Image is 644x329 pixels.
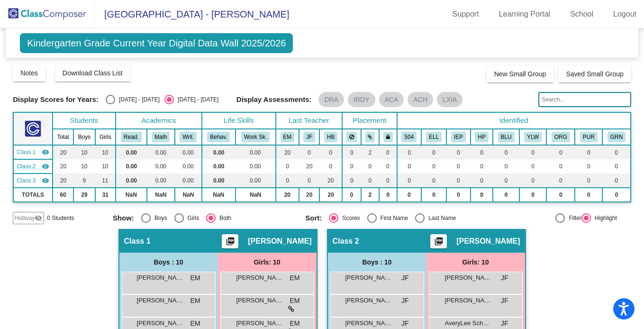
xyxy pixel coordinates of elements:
th: Girls [95,129,116,145]
button: GRN [608,132,626,142]
td: 0 [276,174,299,188]
mat-icon: visibility [42,148,49,156]
td: 0 [361,159,379,174]
button: Print Students Details [222,234,238,248]
span: JF [501,273,508,283]
td: 0 [519,145,547,159]
button: New Small Group [487,65,554,82]
th: Students [53,112,116,129]
span: Display Assessments: [236,95,312,104]
th: Jennie Fink [299,129,320,145]
td: 29 [73,188,95,202]
td: 0 [379,145,397,159]
span: Class 2 [17,162,36,171]
td: 0 [319,159,342,174]
div: Highlight [591,214,617,222]
button: Notes [13,64,45,82]
td: 0 [397,159,422,174]
th: 504 Plan [397,129,422,145]
span: Download Class List [63,69,123,77]
mat-chip: IRDY [348,92,375,107]
a: School [562,7,601,22]
mat-icon: visibility [42,163,49,170]
td: 20 [299,159,320,174]
span: [PERSON_NAME] [236,273,284,283]
td: 0 [546,174,575,188]
span: Saved Small Group [566,70,623,78]
th: Identified [397,112,631,129]
span: New Small Group [494,70,546,78]
th: Health Plan [471,129,493,145]
button: Print Students Details [430,234,447,248]
div: First Name [377,214,408,222]
div: [DATE] - [DATE] [174,95,218,104]
span: Sort: [305,214,322,222]
th: Holly Benjamin [319,129,342,145]
span: Show: [113,214,134,222]
td: 20 [53,174,73,188]
td: 0 [379,159,397,174]
td: 20 [53,145,73,159]
th: Resource [446,129,471,145]
td: 0 [602,145,631,159]
div: Girls [184,214,200,222]
td: 0.00 [236,174,276,188]
th: Last Teacher [276,112,342,129]
span: Class 1 [124,237,151,246]
button: 504 [401,132,417,142]
th: Keep away students [342,129,361,145]
span: [PERSON_NAME] [137,273,184,283]
button: EM [281,132,295,142]
span: Hallway [15,214,35,222]
mat-icon: visibility_off [35,214,42,222]
td: NaN [116,188,147,202]
button: IEP [451,132,466,142]
mat-radio-group: Select an option [305,213,490,223]
td: 0 [446,159,471,174]
span: EM [290,296,300,306]
button: Math [152,132,170,142]
td: 0.00 [236,145,276,159]
div: Both [216,214,231,222]
td: 0 [493,159,519,174]
div: Girls: 10 [218,253,317,272]
span: 0 Students [47,214,74,222]
span: [PERSON_NAME] [248,237,311,246]
td: 0 [446,188,471,202]
td: 0 [361,174,379,188]
button: YLW [524,132,542,142]
td: 0 [546,145,575,159]
button: Writ. [180,132,197,142]
button: ORG [552,132,570,142]
th: Total [53,129,73,145]
th: Purple Team [575,129,602,145]
td: 0 [421,188,446,202]
td: NaN [236,188,276,202]
th: English Language Learner [421,129,446,145]
td: 20 [299,188,320,202]
td: 0 [397,145,422,159]
td: 20 [276,188,299,202]
th: Blue Team [493,129,519,145]
td: 2 [361,145,379,159]
div: Boys [151,214,167,222]
button: BLU [498,132,515,142]
td: 0 [342,188,361,202]
td: 10 [73,159,95,174]
th: Life Skills [202,112,276,129]
mat-icon: visibility [42,177,49,184]
span: Notes [20,69,38,77]
td: 60 [53,188,73,202]
td: 0 [446,174,471,188]
td: 0 [342,174,361,188]
div: Last Name [425,214,456,222]
td: Jennie Fink - No Class Name [13,159,53,174]
button: Saved Small Group [558,65,631,82]
td: 0 [602,159,631,174]
span: [PERSON_NAME] [137,319,184,328]
span: JF [401,296,409,306]
td: 20 [53,159,73,174]
button: Download Class List [55,64,130,82]
div: Scores [338,214,360,222]
td: NaN [147,188,175,202]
